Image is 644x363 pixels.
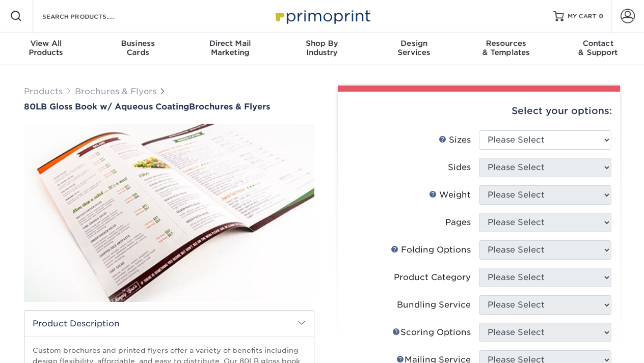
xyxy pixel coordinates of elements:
span: 80LB Gloss Book w/ Aqueous Coating [24,102,189,111]
div: Cards [92,39,184,57]
div: Services [368,39,460,57]
div: & Support [552,39,644,57]
a: 80LB Gloss Book w/ Aqueous CoatingBrochures & Flyers [24,102,314,111]
h2: Product Description [24,311,314,337]
a: Shop ByIndustry [276,33,368,65]
div: Weight [429,189,471,201]
div: Select your options: [346,92,612,130]
a: Contact& Support [552,33,644,65]
span: Design [368,39,460,48]
img: 80LB Gloss Book<br/>w/ Aqueous Coating 01 [24,113,314,313]
h1: Brochures & Flyers [24,102,314,111]
a: DesignServices [368,33,460,65]
span: Shop By [276,39,368,48]
img: Primoprint [271,5,373,27]
a: Brochures & Flyers [75,87,156,96]
input: SEARCH PRODUCTS..... [41,10,141,22]
span: Direct Mail [184,39,276,48]
span: Business [92,39,184,48]
a: Resources& Templates [460,33,552,65]
div: Folding Options [391,244,471,256]
a: Direct MailMarketing [184,33,276,65]
div: Marketing [184,39,276,57]
a: BusinessCards [92,33,184,65]
div: Sides [448,161,471,174]
span: 0 [599,13,603,20]
span: Contact [552,39,644,48]
div: Bundling Service [397,299,471,311]
div: & Templates [460,39,552,57]
div: Pages [445,216,471,229]
span: MY CART [568,12,597,21]
div: Sizes [439,134,471,146]
span: Resources [460,39,552,48]
div: Product Category [394,271,471,284]
a: Products [24,87,63,96]
div: Scoring Options [392,326,471,339]
div: Industry [276,39,368,57]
